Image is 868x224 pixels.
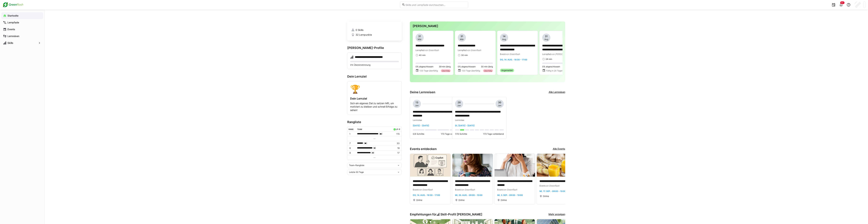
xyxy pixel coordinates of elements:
p: 173 Tage verbleibend [483,133,504,135]
span: 28 [458,101,461,104]
a: Alle Events [553,147,565,151]
p: 0/4 Schritte [413,133,424,135]
div: Team [357,128,362,130]
h3: Rangliste [347,120,402,124]
span: Mär [460,38,464,41]
span: 0% abgeschlossen [542,65,560,68]
span: Online [458,199,465,201]
span: von Greenflash [460,188,475,191]
span: von [PERSON_NAME] [551,53,572,55]
span: Event [455,188,460,191]
span: 30 min [461,54,468,57]
h3: [PERSON_NAME]-Profile [347,46,402,50]
img: image [452,154,493,177]
span: Online [501,199,507,201]
span: ( ) [371,151,374,155]
span: von Greenflash [545,184,559,187]
h3: Dein Lernziel [347,75,402,78]
span: Fällig in 20 Tagen [546,69,563,72]
span: Jan [498,104,501,107]
span: 31 [545,35,548,38]
div: Rang [349,128,354,130]
p: 7 [349,142,355,145]
span: ( ) [373,146,376,150]
div: Überfällig [441,69,451,72]
div: Überfällig [483,69,493,72]
p: 9 [349,152,355,154]
span: ( ) [379,132,382,136]
span: von Greenflash [418,188,433,191]
a: Mehr anzeigen [549,213,565,216]
span: von Greenflash [424,49,439,51]
a: 0 Skills [351,28,398,32]
h3: Empfehlungen für [410,213,482,216]
span: 0% abgeschlossen [458,65,476,68]
a: ø [399,128,400,130]
p: 0% Übereinstimmung [350,64,399,66]
span: 30 min übrig [481,65,493,68]
p: 17 [393,152,399,154]
span: Event [539,184,545,187]
h3: Deine Lernreisen [410,90,435,94]
h4: Dein Lernziel [350,97,399,100]
span: 24 min [546,58,552,61]
p: Sich ein eigenes Ziel zu setzen hilft, um motiviert zu bleiben und schnell Erfolge zu sehen! [350,102,399,112]
span: Team-Rangliste [349,164,364,167]
span: 14 [503,35,505,38]
span: Lernreise [413,119,422,121]
span: von Greenflash [505,53,520,55]
span: von Greenflash [503,188,517,191]
span: 133 Tage überfällig [462,69,480,72]
span: Mi, 3. Sep. · 09:00 - 10:00 [497,194,523,196]
span: 0 Skills [356,28,363,32]
span: Jan [457,104,461,107]
span: 32 Lernpunkte [356,33,372,36]
img: image [495,154,535,177]
span: Skill-Profil [PERSON_NAME] [440,213,482,216]
span: Di, [DATE] - [DATE] [455,124,475,127]
span: Jan [415,104,419,107]
p: 8 [349,147,355,150]
span: Mi, 20. Aug. · 09:00 - 10:00 [455,194,482,196]
span: Do, 14. Aug. · 16:30 - 17:00 [500,58,527,61]
span: 0% abgeschlossen [416,65,433,68]
span: 30 [498,101,501,104]
p: 33 [393,142,399,145]
span: Aug [544,38,548,41]
p: 173 Tage verbleibend [441,133,462,135]
span: Online [543,195,549,198]
span: Mär [418,38,421,41]
span: 13 [416,101,418,104]
span: Do, 14. Aug. · 16:30 - 17:00 [413,194,440,196]
span: 31 [418,35,421,38]
p: 1/10 Schritte [455,133,467,135]
span: Lernpfad [542,53,551,55]
span: Online [416,199,422,201]
img: image [537,154,577,177]
span: Letzte 30 Tage [349,171,364,174]
input: Skills und Lernpfade durchsuchen… [405,3,466,6]
span: Angemeldet [501,69,513,72]
span: [DATE] - [DATE] [413,124,429,127]
h3: Events entdecken [410,147,437,151]
p: 115 [393,133,399,135]
span: Lernpfad [416,49,424,51]
img: image [410,154,451,177]
span: Event [497,188,503,191]
span: Event [413,188,418,191]
h3: [PERSON_NAME] [413,24,562,28]
a: Alle Lernreisen [549,90,565,94]
span: Mi, 17. Sep. · 09:00 - 10:00 [539,190,566,192]
span: von Greenflash [467,49,481,51]
div: LP [396,128,398,130]
p: 18 [393,147,399,150]
span: Event [500,53,505,55]
span: 31 [460,35,463,38]
span: Lernreise [455,119,464,121]
p: 1 [349,133,355,135]
span: Aug [502,38,506,41]
span: ( ) [364,141,367,145]
span: 133 Tage überfällig [419,69,438,72]
span: 39 min übrig [439,65,451,68]
span: Lernpfad [458,49,467,51]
